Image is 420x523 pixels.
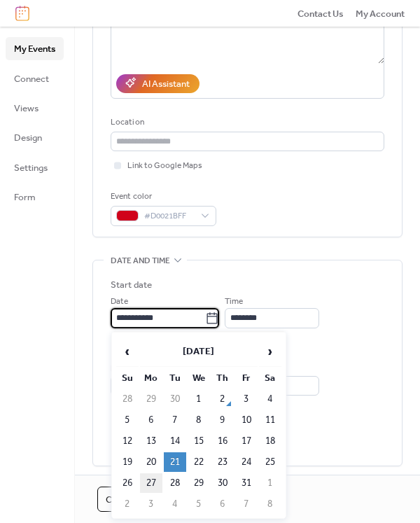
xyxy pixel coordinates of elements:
td: 8 [188,410,210,430]
td: 30 [164,389,186,409]
span: Connect [14,72,49,86]
span: Views [14,102,38,116]
span: My Account [356,7,405,21]
td: 7 [164,410,186,430]
span: › [260,337,281,365]
span: Cancel [106,493,142,507]
td: 4 [259,389,281,409]
span: ‹ [117,337,138,365]
td: 7 [235,494,258,514]
span: Time [225,295,243,309]
td: 9 [211,410,234,430]
td: 28 [164,473,186,493]
th: We [188,368,210,388]
td: 5 [116,410,139,430]
td: 19 [116,452,139,472]
a: My Events [6,37,64,60]
td: 23 [211,452,234,472]
td: 31 [235,473,258,493]
th: [DATE] [140,337,258,367]
td: 22 [188,452,210,472]
td: 2 [116,494,139,514]
td: 10 [235,410,258,430]
td: 25 [259,452,281,472]
td: 17 [235,431,258,451]
th: Mo [140,368,162,388]
button: Cancel [97,487,150,512]
span: #D0021BFF [144,209,194,223]
th: Tu [164,368,186,388]
button: AI Assistant [116,74,199,92]
img: logo [15,6,29,21]
th: Sa [259,368,281,388]
div: Event color [111,190,213,204]
span: My Events [14,42,55,56]
td: 13 [140,431,162,451]
td: 29 [188,473,210,493]
span: Link to Google Maps [127,159,202,173]
a: Contact Us [297,6,344,20]
td: 26 [116,473,139,493]
span: Design [14,131,42,145]
td: 20 [140,452,162,472]
th: Th [211,368,234,388]
td: 24 [235,452,258,472]
a: Views [6,97,64,119]
span: Date and time [111,253,170,267]
span: Form [14,190,36,204]
span: Settings [14,161,48,175]
td: 14 [164,431,186,451]
td: 18 [259,431,281,451]
th: Su [116,368,139,388]
td: 11 [259,410,281,430]
div: AI Assistant [142,77,190,91]
td: 16 [211,431,234,451]
a: Settings [6,156,64,179]
td: 30 [211,473,234,493]
td: 3 [140,494,162,514]
td: 6 [140,410,162,430]
th: Fr [235,368,258,388]
td: 2 [211,389,234,409]
span: Date [111,295,128,309]
td: 29 [140,389,162,409]
a: Form [6,186,64,208]
td: 4 [164,494,186,514]
a: Connect [6,67,64,90]
span: Contact Us [297,7,344,21]
div: Location [111,116,381,130]
td: 8 [259,494,281,514]
td: 1 [259,473,281,493]
a: Design [6,126,64,148]
td: 27 [140,473,162,493]
td: 15 [188,431,210,451]
div: Start date [111,278,152,292]
td: 1 [188,389,210,409]
td: 6 [211,494,234,514]
td: 21 [164,452,186,472]
a: My Account [356,6,405,20]
td: 12 [116,431,139,451]
td: 28 [116,389,139,409]
td: 5 [188,494,210,514]
td: 3 [235,389,258,409]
